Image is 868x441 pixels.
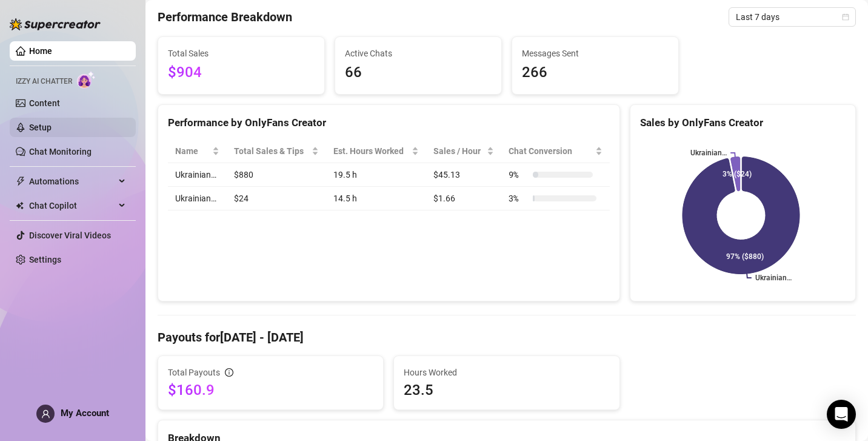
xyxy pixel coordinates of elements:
span: Total Sales & Tips [234,144,309,158]
span: 66 [345,61,492,84]
a: Chat Monitoring [29,147,92,157]
div: Open Intercom Messenger [827,400,856,429]
span: calendar [842,13,849,21]
span: thunderbolt [16,177,25,186]
span: user [41,409,50,419]
td: $1.66 [426,187,502,210]
td: 19.5 h [326,163,426,187]
img: logo-BBDzfeDw.svg [10,18,101,30]
text: Ukrainian… [755,274,792,282]
a: Discover Viral Videos [29,231,111,240]
span: 266 [522,61,669,84]
span: Active Chats [345,47,492,60]
span: Izzy AI Chatter [16,76,72,87]
td: Ukrainian… [168,187,227,210]
a: Setup [29,123,52,132]
h4: Performance Breakdown [158,8,292,25]
td: $45.13 [426,163,502,187]
a: Home [29,46,52,56]
img: AI Chatter [77,71,96,89]
div: Sales by OnlyFans Creator [640,115,846,131]
span: Name [175,144,210,158]
span: Automations [29,172,115,191]
th: Chat Conversion [501,140,610,163]
span: $904 [168,61,315,84]
text: Ukrainian… [690,149,727,157]
span: 3 % [509,192,528,205]
th: Sales / Hour [426,140,502,163]
span: $160.9 [168,380,373,400]
span: info-circle [225,368,233,377]
span: Total Sales [168,47,315,60]
th: Name [168,140,227,163]
div: Est. Hours Worked [333,144,409,158]
span: Chat Copilot [29,196,115,215]
span: 9 % [509,168,528,181]
h4: Payouts for [DATE] - [DATE] [158,329,856,346]
img: Chat Copilot [16,201,24,210]
div: Performance by OnlyFans Creator [168,115,610,131]
span: Chat Conversion [509,144,593,158]
span: Hours Worked [404,366,609,379]
td: $24 [227,187,326,210]
span: Total Payouts [168,366,220,379]
span: Last 7 days [736,8,849,26]
td: $880 [227,163,326,187]
span: Messages Sent [522,47,669,60]
a: Settings [29,255,61,264]
span: 23.5 [404,380,609,400]
td: 14.5 h [326,187,426,210]
span: My Account [61,408,109,419]
th: Total Sales & Tips [227,140,326,163]
td: Ukrainian… [168,163,227,187]
a: Content [29,98,60,108]
span: Sales / Hour [433,144,485,158]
